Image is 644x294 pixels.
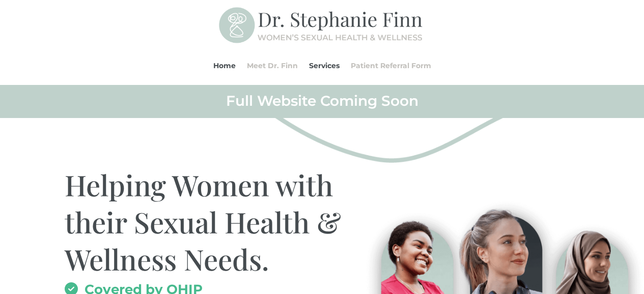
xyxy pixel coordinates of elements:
a: Meet Dr. Finn [247,46,298,85]
a: Patient Referral Form [351,46,431,85]
h2: Full Website Coming Soon [65,92,580,115]
a: Services [309,46,340,85]
a: Home [213,46,236,85]
h1: Helping Women with their Sexual Health & Wellness Needs. [65,166,368,282]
